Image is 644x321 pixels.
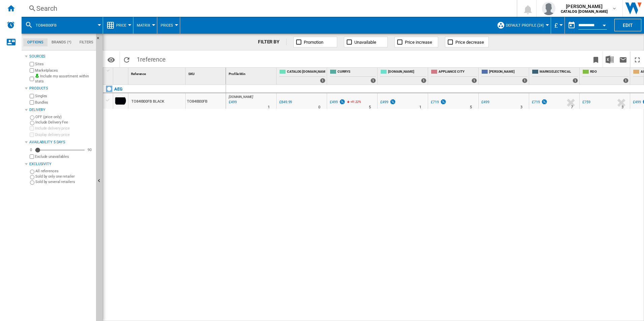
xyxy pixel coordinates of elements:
[35,74,39,78] img: mysite-bg-18x18.png
[29,86,93,91] div: Products
[540,69,578,75] span: MARKS ELECTRICAL
[329,99,346,106] div: £499
[531,99,548,106] div: £719
[623,78,629,83] div: 1 offers sold by RDO
[35,169,93,174] label: All references
[258,39,287,45] div: FILTER BY
[350,99,354,107] i: %
[328,68,377,84] div: CURRYS 1 offers sold by CURRYS
[633,100,641,104] div: £499
[389,99,396,105] img: promotionV3.png
[137,17,154,34] button: Matrix
[30,62,34,66] input: Sites
[603,51,616,67] button: Download in Excel
[472,78,477,83] div: 1 offers sold by APPLIANCE CITY
[35,120,93,125] label: Include Delivery Fee
[186,93,226,109] div: TO84IB00FB
[631,51,644,67] button: Maximize
[369,104,371,111] div: Delivery Time : 5 days
[130,68,185,78] div: Sort None
[542,2,555,15] img: profile.jpg
[228,99,237,106] div: Last updated : Friday, 29 August 2025 10:03
[36,17,63,34] button: TO84IB00FB
[35,68,93,73] label: Marketplaces
[344,37,388,47] button: Unavailable
[379,99,396,106] div: £499
[440,99,447,105] img: promotionV3.png
[554,22,558,29] span: £
[161,17,176,34] button: Prices
[30,94,34,98] input: Singles
[497,17,547,34] div: Default profile (24)
[598,18,610,30] button: Open calendar
[227,68,276,78] div: Profile Min Sort None
[489,69,527,75] span: [PERSON_NAME]
[30,154,34,159] input: Display delivery price
[35,179,93,184] label: Sold by several retailers
[590,69,629,75] span: RDO
[35,94,93,99] label: Singles
[115,68,128,78] div: Sort None
[227,68,276,78] div: Sort None
[30,115,34,120] input: OFF (price only)
[480,99,489,106] div: £499
[35,114,93,119] label: OFF (price only)
[405,40,432,45] span: Price increase
[530,68,579,84] div: MARKS ELECTRICAL 1 offers sold by MARKS ELECTRICAL
[30,75,34,83] input: Include my assortment within stats
[614,19,641,31] button: Edit
[130,68,185,78] div: Reference Sort None
[133,51,169,66] span: 1
[287,69,325,75] span: CATALOG [DOMAIN_NAME]
[35,174,93,179] label: Sold by only one retailer
[616,51,630,67] button: Send this report by email
[541,99,548,105] img: promotionV3.png
[131,72,146,76] span: Reference
[96,34,104,46] button: Hide
[75,38,97,46] md-tab-item: Filters
[29,162,93,167] div: Exclusivity
[187,68,226,78] div: SKU Sort None
[554,17,561,34] div: £
[522,78,527,83] div: 1 offers sold by JOHN LEWIS
[431,100,439,104] div: £719
[439,69,477,75] span: APPLIANCE CITY
[23,38,47,46] md-tab-item: Options
[379,68,428,84] div: [DOMAIN_NAME] 1 offers sold by AO.COM
[30,100,34,105] input: Bundles
[532,100,540,104] div: £719
[419,104,421,111] div: Delivery Time : 1 day
[25,17,99,34] div: TO84IB00FB
[229,72,246,76] span: Profile Min
[28,147,34,152] div: 0
[320,78,325,83] div: 1 offers sold by CATALOG ELECTROLUX.UK
[137,23,150,28] span: Matrix
[293,37,337,47] button: Promotion
[581,99,590,106] div: £759
[445,37,489,47] button: Price decrease
[30,68,34,73] input: Marketplaces
[35,74,93,84] label: Include my assortment within stats
[35,147,85,153] md-slider: Availability
[116,23,126,28] span: Price
[29,107,93,113] div: Delivery
[36,23,57,28] span: TO84IB00FB
[278,99,292,106] div: £849.99
[86,147,93,152] div: 90
[571,104,573,111] div: Delivery Time : 7 days
[380,100,388,104] div: £499
[339,99,346,105] img: promotionV3.png
[29,140,93,145] div: Availability 5 Days
[279,100,292,104] div: £849.99
[47,38,75,46] md-tab-item: Brands (*)
[161,23,173,28] span: Prices
[304,40,323,45] span: Promotion
[29,54,93,59] div: Sources
[140,56,166,63] span: reference
[268,104,270,111] div: Delivery Time : 1 day
[318,104,320,111] div: Delivery Time : 0 day
[187,68,226,78] div: Sort None
[35,132,93,137] label: Display delivery price
[421,78,426,83] div: 1 offers sold by AO.COM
